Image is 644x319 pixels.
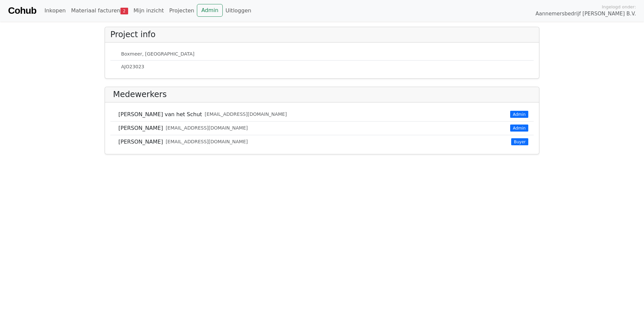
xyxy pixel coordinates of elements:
small: Boxmeer, [GEOGRAPHIC_DATA] [121,51,195,58]
a: Admin [197,4,223,17]
small: AJO23023 [121,63,144,70]
a: Projecten [166,4,197,17]
span: Aannemersbedrijf [PERSON_NAME] B.V. [535,10,636,18]
a: Cohub [8,3,36,19]
small: [EMAIL_ADDRESS][DOMAIN_NAME] [166,138,248,145]
span: Admin [510,111,528,117]
span: Buyer [511,138,528,145]
span: [PERSON_NAME] van het Schut [118,110,202,118]
span: Admin [510,125,528,131]
a: Mijn inzicht [131,4,167,17]
h4: Medewerkers [113,90,167,99]
a: Uitloggen [223,4,254,17]
small: [EMAIL_ADDRESS][DOMAIN_NAME] [166,125,248,132]
span: 2 [120,8,128,14]
span: [PERSON_NAME] [118,124,163,132]
span: [PERSON_NAME] [118,138,163,146]
a: Inkopen [42,4,68,17]
h4: Project info [110,30,156,39]
small: [EMAIL_ADDRESS][DOMAIN_NAME] [205,111,287,118]
span: Ingelogd onder: [602,4,636,10]
a: Materiaal facturen2 [68,4,131,17]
